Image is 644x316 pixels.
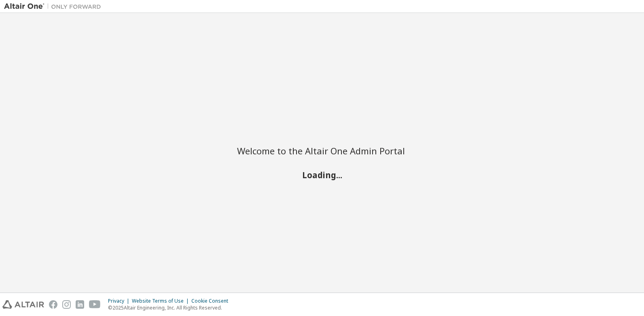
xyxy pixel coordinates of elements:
[89,300,101,309] img: youtube.svg
[62,300,71,309] img: instagram.svg
[191,298,233,304] div: Cookie Consent
[132,298,191,304] div: Website Terms of Use
[4,2,105,11] img: Altair One
[237,145,407,156] h2: Welcome to the Altair One Admin Portal
[2,300,44,309] img: altair_logo.svg
[76,300,84,309] img: linkedin.svg
[108,298,132,304] div: Privacy
[49,300,57,309] img: facebook.svg
[237,170,407,180] h2: Loading...
[108,304,233,311] p: © 2025 Altair Engineering, Inc. All Rights Reserved.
